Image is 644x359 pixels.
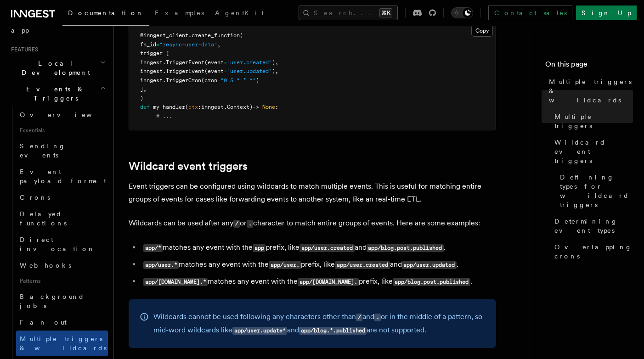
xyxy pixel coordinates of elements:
[68,9,144,17] span: Documentation
[149,3,209,25] a: Examples
[156,41,159,48] span: =
[153,104,185,110] span: my_handler
[7,84,100,103] span: Events & Triggers
[551,134,633,169] a: Wildcard event triggers
[156,113,172,119] span: # ...
[185,104,188,110] span: (
[224,59,227,66] span: =
[402,261,457,269] code: app/user.updated
[299,244,354,252] code: app/user.created
[374,314,381,321] code: .
[551,213,633,239] a: Determining event types
[275,104,278,110] span: :
[204,68,224,74] span: (event
[393,278,470,286] code: app/blog.post.published
[20,142,66,159] span: Sending events
[217,77,220,84] span: =
[16,123,108,138] span: Essentials
[159,41,217,48] span: "resync-user-data"
[7,81,108,107] button: Events & Triggers
[166,68,204,74] span: TriggerEvent
[140,95,143,101] span: )
[224,68,227,74] span: =
[20,335,107,352] span: Multiple triggers & wildcards
[140,50,163,56] span: trigger
[140,86,147,92] span: ],
[166,59,204,66] span: TriggerEvent
[335,261,390,269] code: app/user.created
[16,331,108,356] a: Multiple triggers & wildcards
[201,77,217,84] span: (cron
[141,241,496,254] li: matches any event with the prefix, like and .
[554,112,633,130] span: Multiple triggers
[253,104,259,110] span: ->
[16,107,108,123] a: Overview
[16,314,108,331] a: Fan out
[367,244,444,252] code: app/blog.post.published
[379,8,392,17] kbd: ⌘K
[554,242,633,261] span: Overlapping crons
[129,217,496,230] p: Wildcards can be used after any or character to match entire groups of events. Here are some exam...
[20,293,85,309] span: Background jobs
[298,278,359,286] code: app/[DOMAIN_NAME].
[201,104,224,110] span: inngest
[272,68,278,74] span: ),
[227,59,272,66] span: "user.created"
[256,77,259,84] span: )
[140,77,166,84] span: inngest.
[20,111,114,118] span: Overview
[129,180,496,206] p: Event triggers can be configured using wildcards to match multiple events. This is useful for mat...
[155,9,204,17] span: Examples
[20,194,50,201] span: Crons
[227,104,253,110] span: Context)
[233,220,240,228] code: /
[143,261,179,269] code: app/user.*
[16,231,108,257] a: Direct invocation
[166,77,201,84] span: TriggerCron
[140,68,166,74] span: inngest.
[198,104,201,110] span: :
[269,261,301,269] code: app/user.
[153,310,485,337] p: Wildcards cannot be used following any characters other than and or in the middle of a pattern, s...
[204,59,224,66] span: (event
[215,9,264,17] span: AgentKit
[7,55,108,81] button: Local Development
[129,160,248,173] a: Wildcard event triggers
[272,59,278,66] span: ),
[16,189,108,206] a: Crons
[188,32,192,39] span: .
[141,275,496,288] li: matches any event with the prefix, like .
[299,327,367,335] code: app/blog.*.published
[240,32,243,39] span: (
[140,59,166,66] span: inngest.
[7,13,108,39] a: Setting up your app
[16,274,108,288] span: Patterns
[140,32,188,39] span: @inngest_client
[20,319,67,326] span: Fan out
[20,236,95,252] span: Direct invocation
[163,50,166,56] span: =
[253,244,266,252] code: app
[224,104,227,110] span: .
[7,46,38,53] span: Features
[143,278,208,286] code: app/[DOMAIN_NAME].*
[16,163,108,189] a: Event payload format
[217,41,220,48] span: ,
[551,108,633,134] a: Multiple triggers
[232,327,287,335] code: app/user.update*
[16,206,108,231] a: Delayed functions
[16,138,108,163] a: Sending events
[143,244,163,252] code: app/*
[16,257,108,274] a: Webhooks
[299,6,398,20] button: Search...⌘K
[20,262,71,269] span: Webhooks
[556,169,633,213] a: Defining types for wildcard triggers
[545,59,633,73] h4: On this page
[140,41,156,48] span: fn_id
[188,104,198,110] span: ctx
[20,168,106,185] span: Event payload format
[209,3,269,25] a: AgentKit
[554,217,633,235] span: Determining event types
[7,59,100,77] span: Local Development
[451,7,473,18] button: Toggle dark mode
